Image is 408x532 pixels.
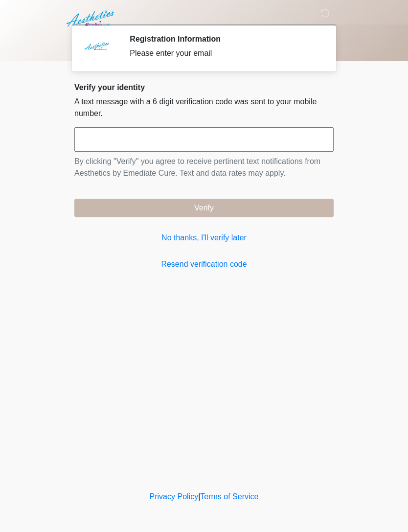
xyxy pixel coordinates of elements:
img: Aesthetics by Emediate Cure Logo [65,7,118,30]
button: Verify [74,199,334,217]
p: By clicking "Verify" you agree to receive pertinent text notifications from Aesthetics by Emediat... [74,156,334,179]
a: | [198,492,200,501]
img: Agent Avatar [82,34,111,64]
a: Privacy Policy [150,492,199,501]
a: No thanks, I'll verify later [74,232,334,244]
div: Please enter your email [130,47,319,59]
p: A text message with a 6 digit verification code was sent to your mobile number. [74,96,334,119]
a: Terms of Service [200,492,258,501]
h2: Registration Information [130,34,319,44]
h2: Verify your identity [74,83,334,92]
a: Resend verification code [74,258,334,270]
